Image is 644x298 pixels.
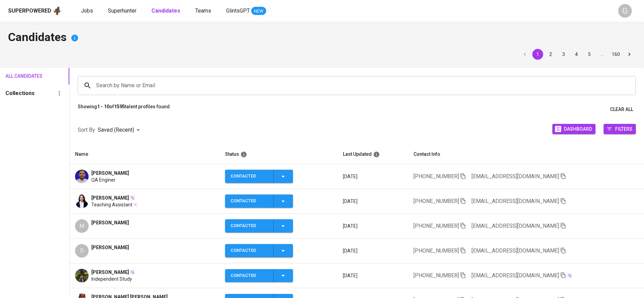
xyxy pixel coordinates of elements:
[91,269,129,276] span: [PERSON_NAME]
[225,269,293,282] button: Contacted
[8,7,51,15] div: Superpowered
[70,145,219,164] th: Name
[413,247,459,254] span: [PHONE_NUMBER]
[75,244,89,258] div: D
[597,51,608,58] div: …
[624,49,635,60] button: Go to next page
[75,170,89,183] img: 78eae79474f7fd74e404a92a83dfcd86.jpeg
[226,7,266,15] a: GlintsGPT NEW
[343,247,403,254] p: [DATE]
[75,269,89,282] img: 175efbbf196eb19713821b5a65a2c377.jpeg
[532,49,543,60] button: page 1
[472,247,559,254] span: [EMAIL_ADDRESS][DOMAIN_NAME]
[571,49,582,60] button: Go to page 4
[231,194,268,208] div: Contacted
[343,173,403,180] p: [DATE]
[337,145,408,164] th: Last Updated
[225,219,293,232] button: Contacted
[75,194,89,208] img: 61774f20b1cb70fa81ce16fcbe71fea9.jpg
[98,124,142,136] div: Saved (Recent)
[91,170,129,176] span: [PERSON_NAME]
[97,104,109,109] b: 1 - 10
[91,201,132,208] span: Teaching Assistant
[151,7,182,15] a: Candidates
[81,7,93,14] span: Jobs
[413,173,459,180] span: [PHONE_NUMBER]
[225,194,293,208] button: Contacted
[343,198,403,205] p: [DATE]
[615,124,632,133] span: Filters
[75,219,89,233] div: M
[130,269,135,275] img: magic_wand.svg
[5,89,35,98] h6: Collections
[618,4,632,18] div: G
[225,244,293,257] button: Contacted
[231,269,268,282] div: Contacted
[472,173,559,180] span: [EMAIL_ADDRESS][DOMAIN_NAME]
[78,103,170,116] p: Showing of talent profiles found
[472,198,559,204] span: [EMAIL_ADDRESS][DOMAIN_NAME]
[564,124,592,133] span: Dashboard
[8,30,636,46] h4: Candidates
[610,105,633,114] span: Clear All
[552,124,595,134] button: Dashboard
[53,6,62,16] img: app logo
[567,273,572,278] img: magic_wand.svg
[91,276,132,282] span: Independent Study
[108,7,136,14] span: Superhunter
[151,7,180,14] b: Candidates
[195,7,211,14] span: Teams
[413,198,459,204] span: [PHONE_NUMBER]
[558,49,569,60] button: Go to page 3
[91,194,129,201] span: [PERSON_NAME]
[413,223,459,229] span: [PHONE_NUMBER]
[408,145,644,164] th: Contact Info
[91,244,129,251] span: [PERSON_NAME]
[231,244,268,257] div: Contacted
[225,170,293,183] button: Contacted
[607,103,636,116] button: Clear All
[231,219,268,232] div: Contacted
[5,72,34,80] span: All Candidates
[91,176,115,183] span: QA Enginer
[343,272,403,279] p: [DATE]
[91,219,129,226] span: [PERSON_NAME]
[231,170,268,183] div: Contacted
[130,195,135,201] img: magic_wand.svg
[220,145,337,164] th: Status
[226,7,250,14] span: GlintsGPT
[545,49,556,60] button: Go to page 2
[108,7,138,15] a: Superhunter
[98,126,134,134] p: Saved (Recent)
[343,223,403,229] p: [DATE]
[78,126,95,134] p: Sort By
[195,7,213,15] a: Teams
[114,104,125,109] b: 1595
[472,223,559,229] span: [EMAIL_ADDRESS][DOMAIN_NAME]
[8,6,62,16] a: Superpoweredapp logo
[584,49,595,60] button: Go to page 5
[518,49,636,60] nav: pagination navigation
[81,7,94,15] a: Jobs
[604,124,636,134] button: Filters
[610,49,622,60] button: Go to page 160
[251,8,266,15] span: NEW
[413,272,459,279] span: [PHONE_NUMBER]
[472,272,559,279] span: [EMAIL_ADDRESS][DOMAIN_NAME]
